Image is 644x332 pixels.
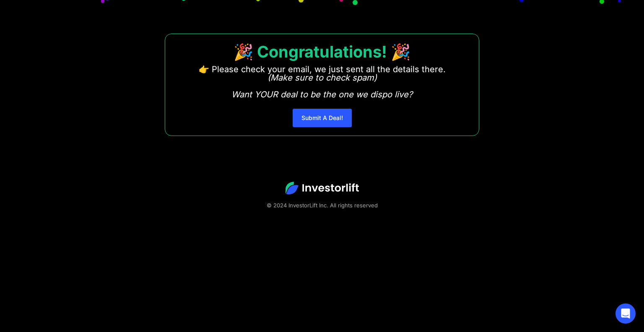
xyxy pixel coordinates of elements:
[199,65,446,99] p: 👉 Please check your email, we just sent all the details there. ‍
[293,109,352,127] a: Submit A Deal!
[234,42,410,61] strong: 🎉 Congratulations! 🎉
[29,201,615,209] div: © 2024 InvestorLift Inc. All rights reserved
[615,303,636,324] div: Open Intercom Messenger
[231,73,413,99] em: (Make sure to check spam) Want YOUR deal to be the one we dispo live?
